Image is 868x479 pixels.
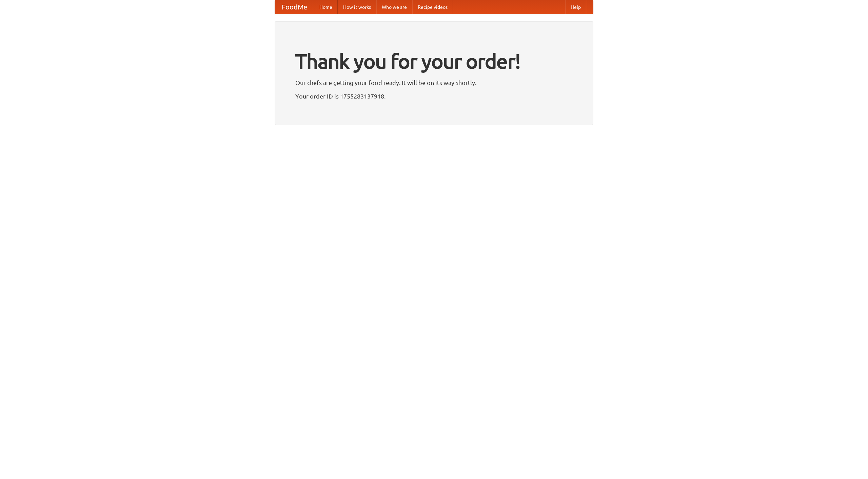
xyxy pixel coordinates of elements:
a: Recipe videos [412,0,453,14]
a: Home [314,0,338,14]
h1: Thank you for your order! [295,45,573,78]
a: How it works [338,0,376,14]
p: Your order ID is 1755283137918. [295,91,573,101]
p: Our chefs are getting your food ready. It will be on its way shortly. [295,78,573,88]
a: Help [565,0,586,14]
a: Who we are [376,0,412,14]
a: FoodMe [275,0,314,14]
